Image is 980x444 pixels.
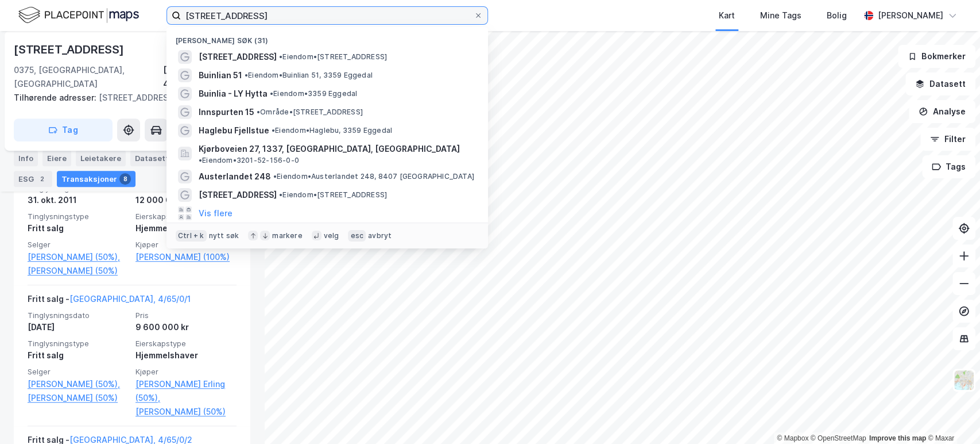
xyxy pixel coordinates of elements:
[14,118,113,141] button: Tag
[76,151,126,167] div: Leietakere
[14,63,163,91] div: 0375, [GEOGRAPHIC_DATA], [GEOGRAPHIC_DATA]
[42,151,71,167] div: Eiere
[257,108,363,117] span: Område • [STREET_ADDRESS]
[272,231,302,240] div: markere
[777,434,808,442] a: Mapbox
[273,172,277,181] span: •
[166,27,488,48] div: [PERSON_NAME] søk (31)
[245,71,248,79] span: •
[199,124,269,137] span: Haglebu Fjellstue
[199,156,202,164] span: •
[922,155,975,178] button: Tags
[905,72,975,95] button: Datasett
[199,156,299,165] span: Eiendom • 3201-52-156-0-0
[28,264,129,278] a: [PERSON_NAME] (50%)
[28,349,129,362] div: Fritt salg
[135,250,237,264] a: [PERSON_NAME] (100%)
[199,68,242,82] span: Buinlian 51
[199,105,254,119] span: Innspurten 15
[279,52,282,61] span: •
[130,151,173,167] div: Datasett
[923,389,980,444] iframe: Chat Widget
[36,174,48,185] div: 2
[176,230,207,242] div: Ctrl + k
[135,193,237,207] div: 12 000 000 kr
[898,45,975,68] button: Bokmerker
[827,9,847,22] div: Bolig
[181,7,474,24] input: Søk på adresse, matrikkel, gårdeiere, leietakere eller personer
[878,9,943,22] div: [PERSON_NAME]
[18,5,139,25] img: logo.f888ab2527a4732fd821a326f86c7f29.svg
[209,231,239,240] div: nytt søk
[279,52,387,62] span: Eiendom • [STREET_ADDRESS]
[199,206,233,220] button: Vis flere
[270,89,357,98] span: Eiendom • 3359 Eggedal
[869,434,926,442] a: Improve this map
[28,292,191,311] div: Fritt salg -
[368,231,392,240] div: avbryt
[257,108,260,116] span: •
[199,188,277,202] span: [STREET_ADDRESS]
[135,367,237,377] span: Kjøper
[28,311,129,320] span: Tinglysningsdato
[69,294,191,304] a: [GEOGRAPHIC_DATA], 4/65/0/1
[923,389,980,444] div: Kontrollprogram for chat
[135,240,237,250] span: Kjøper
[279,190,282,199] span: •
[719,9,735,22] div: Kart
[953,369,975,391] img: Z
[14,93,99,102] span: Tilhørende adresser:
[28,367,129,377] span: Selger
[28,240,129,250] span: Selger
[272,126,275,135] span: •
[909,100,975,123] button: Analyse
[135,377,237,405] a: [PERSON_NAME] Erling (50%),
[14,40,126,59] div: [STREET_ADDRESS]
[199,142,460,156] span: Kjørboveien 27, 1337, [GEOGRAPHIC_DATA], [GEOGRAPHIC_DATA]
[348,230,366,242] div: esc
[199,170,271,183] span: Austerlandet 248
[28,320,129,334] div: [DATE]
[28,212,129,221] span: Tinglysningstype
[28,377,129,391] a: [PERSON_NAME] (50%),
[57,171,135,187] div: Transaksjoner
[135,339,237,349] span: Eierskapstype
[14,151,38,167] div: Info
[135,311,237,320] span: Pris
[760,9,801,22] div: Mine Tags
[119,174,131,185] div: 8
[199,50,277,64] span: [STREET_ADDRESS]
[28,391,129,405] a: [PERSON_NAME] (50%)
[273,172,474,181] span: Eiendom • Austerlandet 248, 8407 [GEOGRAPHIC_DATA]
[270,89,273,98] span: •
[272,126,392,135] span: Eiendom • Haglebu, 3359 Eggedal
[199,87,268,101] span: Buinlia - LY Hytta
[28,339,129,349] span: Tinglysningstype
[28,221,129,235] div: Fritt salg
[279,190,387,200] span: Eiendom • [STREET_ADDRESS]
[245,71,373,80] span: Eiendom • Buinlian 51, 3359 Eggedal
[28,193,129,207] div: 31. okt. 2011
[14,171,52,187] div: ESG
[324,231,339,240] div: velg
[135,349,237,362] div: Hjemmelshaver
[163,63,250,91] div: [GEOGRAPHIC_DATA], 4/65
[14,91,241,105] div: [STREET_ADDRESS]
[920,128,975,151] button: Filter
[135,212,237,221] span: Eierskapstype
[28,250,129,264] a: [PERSON_NAME] (50%),
[135,405,237,419] a: [PERSON_NAME] (50%)
[811,434,866,442] a: OpenStreetMap
[135,320,237,334] div: 9 600 000 kr
[135,221,237,235] div: Hjemmelshaver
